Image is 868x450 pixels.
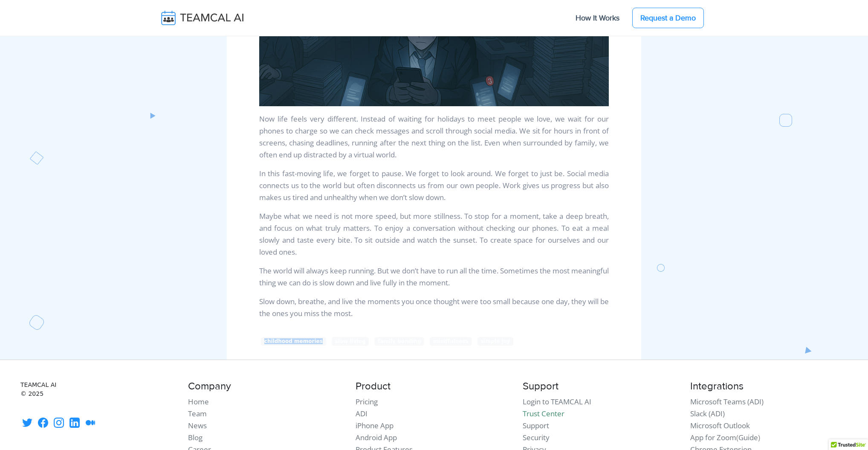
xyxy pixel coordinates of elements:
a: Trust Center [523,409,564,418]
a: Android App [356,433,397,442]
a: App for Zoom [690,433,736,442]
a: Pricing [356,397,378,406]
a: Login to TEAMCAL AI [523,397,591,406]
small: TEAMCAL AI © 2025 [20,380,178,398]
a: Blog [188,433,203,442]
a: Team [188,409,207,418]
a: How It Works [567,9,628,27]
a: Support [523,421,549,430]
a: Slack (ADI) [690,409,725,418]
li: ( ) [690,432,848,444]
p: Maybe what we need is not more speed, but more stillness. To stop for a moment, take a deep breat... [259,210,609,258]
span: slow living [332,337,369,345]
a: Guide [738,433,758,442]
p: In this fast-moving life, we forget to pause. We forget to look around. We forget to just be. Soc... [259,168,609,203]
h4: Product [356,380,513,393]
a: ADI [356,409,367,418]
a: Microsoft Teams (ADI) [690,397,764,406]
span: childhood memories [261,337,326,345]
h4: Integrations [690,380,848,393]
a: iPhone App [356,421,393,430]
p: The world will always keep running. But we don’t have to run all the time. Sometimes the most mea... [259,265,609,289]
h4: Support [523,380,680,393]
p: Now life feels very different. Instead of waiting for holidays to meet people we love, we wait fo... [259,113,609,161]
a: Home [188,397,209,406]
span: family bonding [374,337,424,345]
span: simple joy [477,337,514,345]
p: Slow down, breathe, and live the moments you once thought were too small because one day, they wi... [259,296,609,319]
h4: Company [188,380,345,393]
a: Request a Demo [632,8,704,28]
a: Security [523,433,550,442]
a: News [188,421,207,430]
a: Microsoft Outlook [690,421,750,430]
span: mindfulness [430,337,472,345]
